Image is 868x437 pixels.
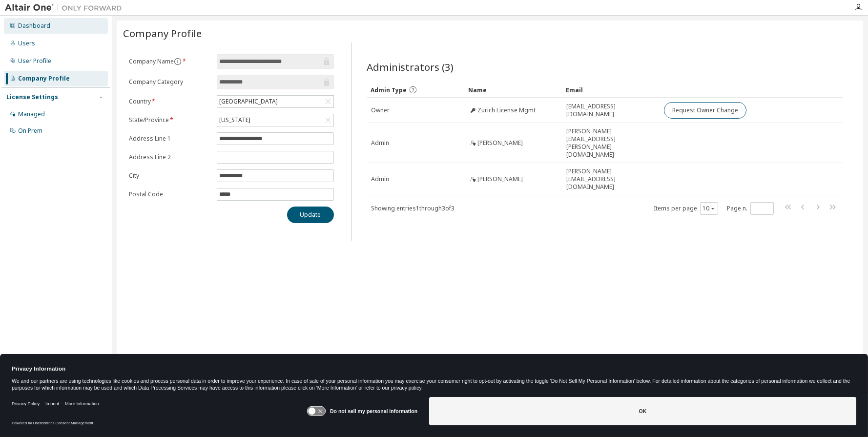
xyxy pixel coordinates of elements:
[477,175,523,183] span: [PERSON_NAME]
[654,202,718,215] span: Items per page
[664,102,746,119] button: Request Owner Change
[129,153,211,161] label: Address Line 2
[477,139,523,147] span: [PERSON_NAME]
[129,172,211,180] label: City
[566,167,655,191] span: [PERSON_NAME][EMAIL_ADDRESS][DOMAIN_NAME]
[5,3,127,13] img: Altair One
[727,202,774,215] span: Page n.
[18,40,35,47] div: Users
[371,86,407,94] span: Admin Type
[129,135,211,143] label: Address Line 1
[218,115,252,125] div: [US_STATE]
[18,110,45,118] div: Managed
[566,127,655,159] span: [PERSON_NAME][EMAIL_ADDRESS][PERSON_NAME][DOMAIN_NAME]
[703,205,716,212] button: 10
[174,58,182,65] button: information
[129,98,211,105] label: Country
[566,103,655,118] span: [EMAIL_ADDRESS][DOMAIN_NAME]
[566,82,656,98] div: Email
[18,75,70,83] div: Company Profile
[468,82,558,98] div: Name
[18,57,51,65] div: User Profile
[477,106,536,114] span: Zurich License Mgmt
[371,175,389,183] span: Admin
[371,106,390,114] span: Owner
[18,22,50,30] div: Dashboard
[287,207,334,223] button: Update
[367,60,454,74] span: Administrators (3)
[123,26,202,40] span: Company Profile
[129,116,211,124] label: State/Province
[217,96,333,107] div: [GEOGRAPHIC_DATA]
[371,204,455,212] span: Showing entries 1 through 3 of 3
[18,127,42,135] div: On Prem
[218,96,279,107] div: [GEOGRAPHIC_DATA]
[371,139,389,147] span: Admin
[217,114,333,126] div: [US_STATE]
[6,93,58,101] div: License Settings
[129,78,211,86] label: Company Category
[129,58,211,65] label: Company Name
[129,190,211,198] label: Postal Code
